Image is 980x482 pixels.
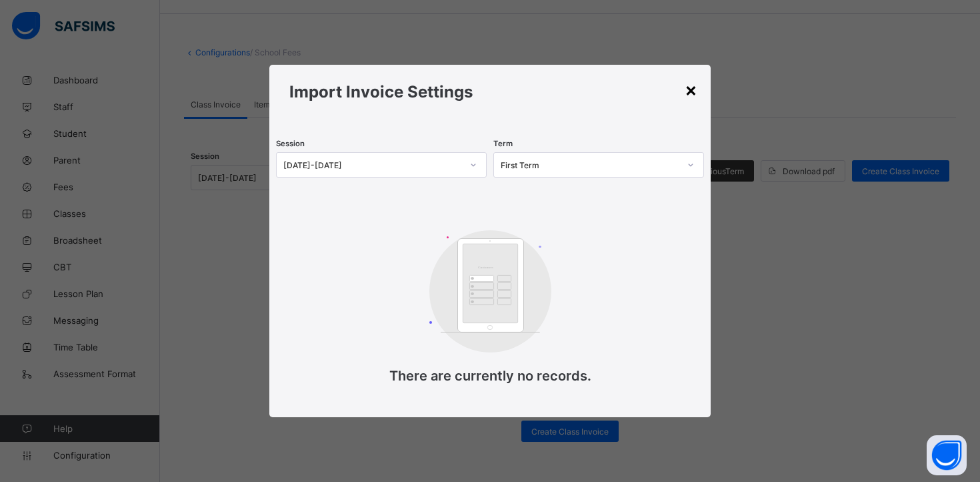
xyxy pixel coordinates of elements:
button: Open asap [927,435,967,475]
span: Term [493,139,513,148]
div: There are currently no records. [357,217,623,411]
div: First Term [501,160,679,170]
div: [DATE]-[DATE] [283,160,462,170]
tspan: Customers [478,266,493,269]
div: × [685,78,697,101]
h1: Import Invoice Settings [289,82,691,101]
span: Session [276,139,305,148]
p: There are currently no records. [357,368,623,384]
